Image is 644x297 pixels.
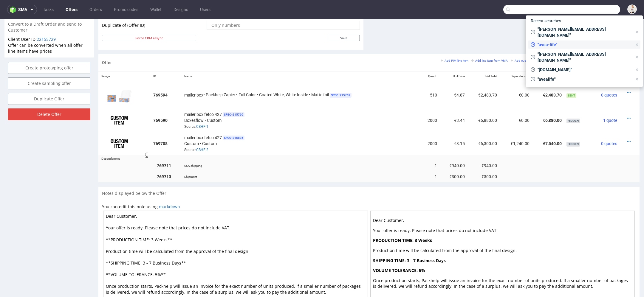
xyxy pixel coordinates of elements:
th: Name [182,52,420,62]
span: Sent [566,74,576,79]
span: "avea-life" [535,42,632,48]
button: Force CRM resync [102,16,196,22]
span: "avealife" [535,76,632,82]
span: 0 quotes [601,122,617,127]
div: Custom • Custom [184,115,417,134]
a: Create sampling offer [8,58,90,70]
td: €7,540.00 [532,113,564,136]
a: Wallet [147,5,165,14]
textarea: Dear Customer, Your offer is ready. Please note that prices do not include VAT. **PRODUCTION TIME... [103,192,368,296]
span: USA shipping [184,144,202,150]
span: SPEC- 215835 [223,116,244,121]
p: Client User ID: [8,17,90,23]
input: Only numbers [211,2,356,10]
small: Margin summary [609,40,636,43]
td: €2,483.70 [467,62,499,90]
img: logo [10,6,18,13]
th: Design [98,52,151,62]
td: 1 [420,152,439,163]
a: Duplicate Offer [8,74,90,86]
span: "[DOMAIN_NAME]" [535,67,632,73]
span: 0 quotes [601,74,617,78]
td: €6,880.00 [467,90,499,113]
button: sma [7,5,37,14]
a: Offers [62,5,81,14]
a: Tasks [39,5,57,14]
td: €300.00 [467,152,499,163]
td: Duplicate of (Offer ID) [102,1,205,15]
img: 9355291-packhelp-mailerbox-f-56-multicolour-premium-outside [104,65,134,87]
span: SPEC- 215760 [223,93,244,98]
strong: 769711 [157,144,171,149]
div: Offer can be converted when all offer line items have prices [4,17,94,38]
a: Designs [170,5,192,14]
strong: 769590 [153,99,168,104]
input: Save [328,16,360,22]
a: Orders [86,5,106,14]
th: Net Total [467,52,499,62]
th: Unit Price [439,52,467,62]
a: 22155729 [37,17,56,23]
span: Recent searches [528,16,563,26]
span: mailer box fefco 427 [184,116,222,122]
img: ico-item-custom-a8f9c3db6a5631ce2f509e228e8b95abde266dc4376634de7b166047de09ff05.png [104,94,134,109]
td: €300.00 [439,152,467,163]
strong: 769594 [153,74,168,78]
td: €3.44 [439,90,467,113]
td: €2,483.70 [532,62,564,90]
input: Delete Offer [8,89,90,101]
small: Add custom line item [511,40,543,43]
span: "[PERSON_NAME][EMAIL_ADDRESS][DOMAIN_NAME]" [535,51,632,63]
span: Offer [102,41,112,46]
td: €940.00 [439,141,467,152]
small: Add PIM line item [441,40,468,43]
td: 2000 [420,90,439,113]
span: hidden [566,99,580,104]
td: €0.00 [499,90,532,113]
span: Source: [184,129,208,133]
td: €940.00 [467,141,499,152]
td: €3.15 [439,113,467,136]
span: Shipment [184,155,197,161]
a: CBHF-2 [196,129,208,133]
th: Dependencies [499,52,532,62]
a: markdown [159,185,180,190]
th: ID [151,52,182,62]
td: 1 [420,141,439,152]
span: hidden [566,123,580,127]
strong: 769708 [153,122,168,127]
img: ico-item-custom-a8f9c3db6a5631ce2f509e228e8b95abde266dc4376634de7b166047de09ff05.png [104,117,134,132]
span: 1 quote [603,99,617,104]
img: Mari Fok [628,5,636,13]
span: "[PERSON_NAME][EMAIL_ADDRESS][DOMAIN_NAME]" [535,26,632,38]
td: 2000 [420,113,439,136]
span: Source: [184,105,208,110]
a: Users [196,5,214,14]
td: €6,880.00 [532,90,564,113]
a: CBHF-1 [196,105,208,110]
span: SPEC- 215762 [330,74,352,79]
td: €4.87 [439,62,467,90]
small: Add other item [546,40,570,43]
small: Add line item from VMA [471,40,508,43]
td: 510 [420,62,439,90]
td: €1,240.00 [499,113,532,136]
th: Quant. [420,52,439,62]
span: mailer box [184,73,203,79]
span: mailer box fefco 427 [184,92,222,98]
div: Notes displayed below the Offer [98,168,640,181]
td: €0.00 [499,62,532,90]
div: • Packhelp Zapier • Full Color • Coated White, White Inside • Matte foil [184,73,417,79]
div: Boxesflow • Custom [184,92,417,111]
span: sma [18,7,27,12]
th: Total [532,52,564,62]
small: Manage dielines [578,40,604,43]
a: Promo codes [110,5,142,14]
span: Dependencies [101,138,120,141]
th: Status [564,52,591,62]
strong: 769713 [157,155,171,160]
a: Create prototyping offer [8,43,90,55]
td: €6,300.00 [467,113,499,136]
